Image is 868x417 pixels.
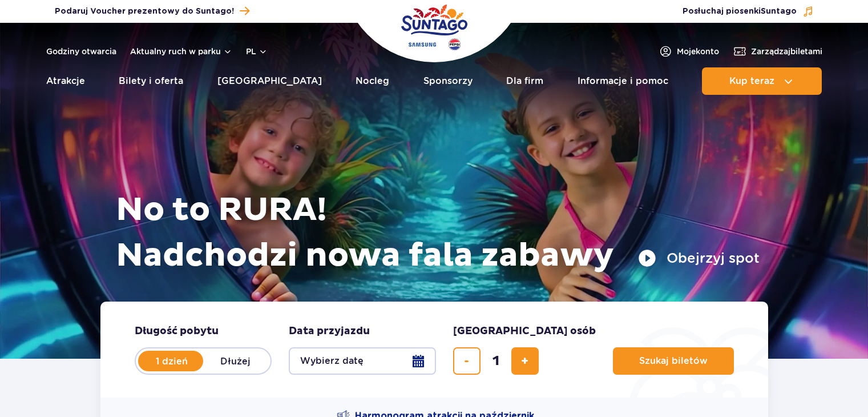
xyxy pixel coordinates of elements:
a: Informacje i pomoc [578,67,668,95]
button: Posłuchaj piosenkiSuntago [683,6,814,17]
span: Podaruj Voucher prezentowy do Suntago! [55,6,234,17]
button: Aktualny ruch w parku [130,47,232,56]
a: [GEOGRAPHIC_DATA] [217,67,322,95]
span: Długość pobytu [135,324,219,338]
button: Obejrzyj spot [638,249,760,267]
span: Zarządzaj biletami [751,46,822,57]
button: pl [246,46,268,57]
button: Szukaj biletów [613,347,734,375]
a: Zarządzajbiletami [733,45,822,58]
a: Godziny otwarcia [46,46,116,57]
span: Posłuchaj piosenki [683,6,797,17]
a: Bilety i oferta [119,67,183,95]
label: 1 dzień [139,349,204,373]
a: Nocleg [356,67,389,95]
span: Szukaj biletów [639,356,708,366]
input: liczba biletów [482,347,510,375]
span: Moje konto [677,46,719,57]
button: dodaj bilet [511,347,539,375]
span: Kup teraz [729,76,774,86]
button: Kup teraz [702,67,822,95]
span: Data przyjazdu [289,324,370,338]
a: Sponsorzy [423,67,473,95]
h1: No to RURA! Nadchodzi nowa fala zabawy [116,187,760,279]
a: Dla firm [506,67,543,95]
button: usuń bilet [453,347,481,375]
button: Wybierz datę [289,347,436,375]
label: Dłużej [203,349,268,373]
a: Podaruj Voucher prezentowy do Suntago! [55,3,249,19]
a: Atrakcje [46,67,85,95]
form: Planowanie wizyty w Park of Poland [100,302,768,398]
a: Mojekonto [659,45,719,58]
span: [GEOGRAPHIC_DATA] osób [453,324,596,338]
span: Suntago [761,7,797,15]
